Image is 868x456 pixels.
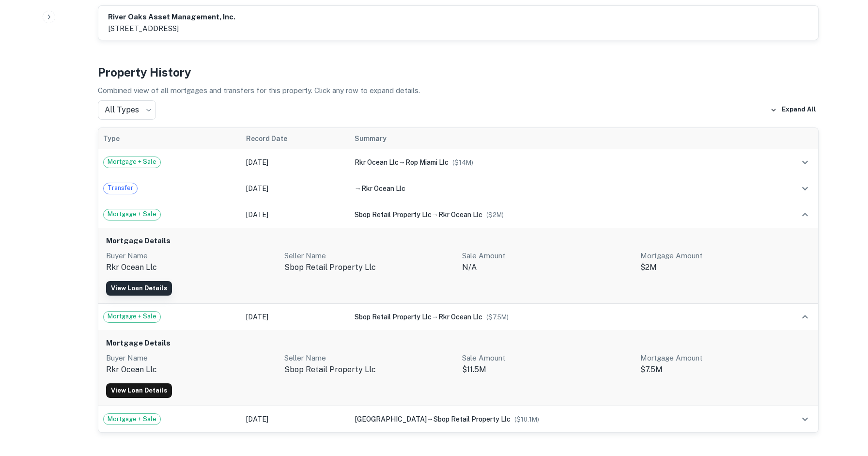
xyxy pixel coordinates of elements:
span: [GEOGRAPHIC_DATA] [355,415,427,423]
span: sbop retail property llc [434,415,511,423]
h6: Mortgage Details [106,338,810,349]
p: Buyer Name [106,352,277,364]
button: expand row [797,154,813,171]
button: expand row [797,206,813,223]
div: → [355,183,758,194]
h4: Property History [98,63,819,81]
p: rkr ocean llc [106,364,277,376]
td: [DATE] [241,175,349,202]
td: [DATE] [241,406,349,432]
p: $2M [640,262,811,273]
td: [DATE] [241,202,349,228]
span: ($ 14M ) [452,159,473,166]
span: Mortgage + Sale [104,414,160,424]
span: rkr ocean llc [355,158,399,166]
td: [DATE] [241,149,349,175]
span: sbop retail property llc [355,211,432,219]
td: [DATE] [241,304,349,330]
span: Mortgage + Sale [104,209,160,219]
span: sbop retail property llc [355,313,432,321]
div: → [355,209,758,220]
p: sbop retail property llc [284,262,455,273]
button: Expand All [768,103,819,117]
p: $11.5M [462,364,633,376]
div: All Types [98,100,156,120]
p: $7.5M [640,364,811,376]
a: View Loan Details [106,383,172,398]
span: Transfer [104,183,137,193]
span: rop miami llc [405,158,449,166]
th: Type [98,128,241,149]
h6: Mortgage Details [106,236,810,247]
a: View Loan Details [106,281,172,296]
th: Record Date [241,128,349,149]
span: rkr ocean llc [361,185,405,192]
p: Mortgage Amount [640,250,811,262]
span: rkr ocean llc [438,313,482,321]
p: Sale Amount [462,250,633,262]
p: [STREET_ADDRESS] [108,23,235,34]
button: expand row [797,180,813,197]
span: Mortgage + Sale [104,312,160,321]
span: ($ 10.1M ) [514,416,539,423]
p: Seller Name [284,352,455,364]
span: ($ 7.5M ) [486,314,509,321]
p: rkr ocean llc [106,262,277,273]
p: sbop retail property llc [284,364,455,376]
p: Mortgage Amount [640,352,811,364]
p: Sale Amount [462,352,633,364]
div: → [355,414,758,425]
iframe: Chat Widget [820,378,868,425]
p: Combined view of all mortgages and transfers for this property. Click any row to expand details. [98,85,819,96]
span: Mortgage + Sale [104,157,160,167]
div: → [355,157,758,168]
button: expand row [797,411,813,427]
h6: river oaks asset management, inc. [108,12,235,23]
div: → [355,312,758,322]
p: Seller Name [284,250,455,262]
th: Summary [350,128,762,149]
button: expand row [797,309,813,325]
p: N/A [462,262,633,273]
span: rkr ocean llc [438,211,482,219]
span: ($ 2M ) [486,211,504,219]
p: Buyer Name [106,250,277,262]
